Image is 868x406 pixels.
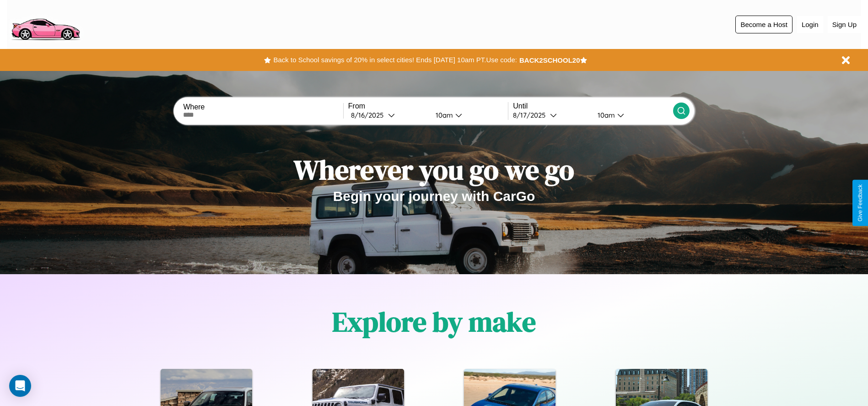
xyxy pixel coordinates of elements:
[857,184,863,222] div: Give Feedback
[271,54,519,66] button: Back to School savings of 20% in select cities! Ends [DATE] 10am PT.Use code:
[183,103,343,111] label: Where
[513,102,673,110] label: Until
[332,303,536,341] h1: Explore by make
[9,375,31,397] div: Open Intercom Messenger
[513,111,550,119] div: 8 / 17 / 2025
[431,111,455,119] div: 10am
[519,56,580,64] b: BACK2SCHOOL20
[428,110,508,120] button: 10am
[735,16,793,33] button: Become a Host
[593,111,617,119] div: 10am
[590,110,673,120] button: 10am
[348,102,508,110] label: From
[351,111,388,119] div: 8 / 16 / 2025
[7,5,84,43] img: logo
[828,16,861,33] button: Sign Up
[797,16,823,33] button: Login
[348,110,428,120] button: 8/16/2025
